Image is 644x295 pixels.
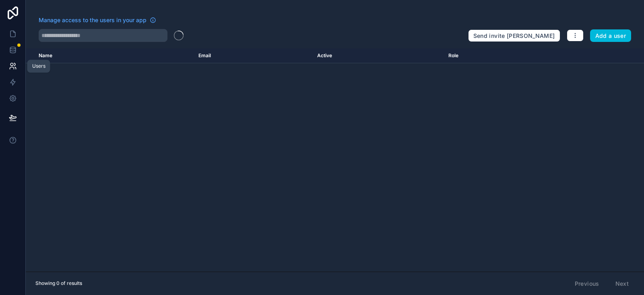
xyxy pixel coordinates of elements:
[35,280,82,287] span: Showing 0 of results
[590,29,632,42] button: Add a user
[312,48,444,63] th: Active
[32,63,45,69] div: Users
[39,16,156,24] a: Manage access to the users in your app
[194,48,312,63] th: Email
[468,29,560,42] button: Send invite [PERSON_NAME]
[26,48,194,63] th: Name
[26,48,644,272] div: scrollable content
[39,16,147,24] span: Manage access to the users in your app
[444,48,549,63] th: Role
